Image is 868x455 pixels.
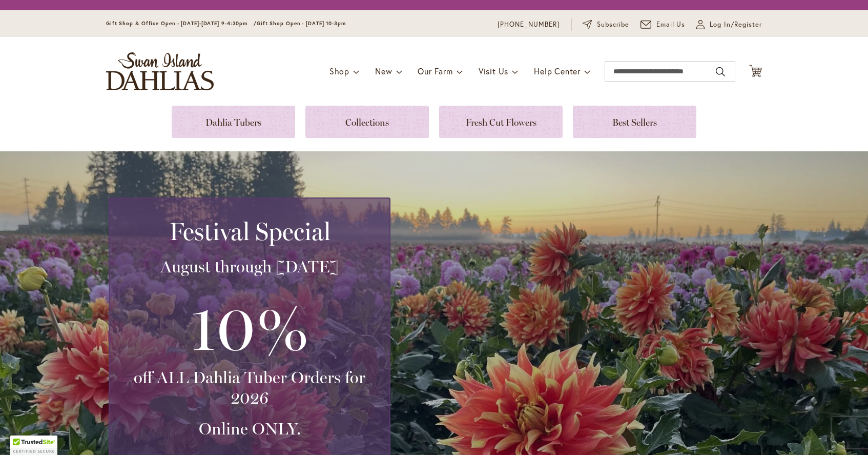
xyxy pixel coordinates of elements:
span: New [375,66,392,76]
span: Log In/Register [710,19,762,30]
h3: Online ONLY. [122,419,377,439]
a: Email Us [640,19,686,30]
span: Gift Shop Open - [DATE] 10-3pm [257,20,346,27]
a: Subscribe [583,19,629,30]
h3: August through [DATE] [122,256,377,277]
span: Our Farm [418,66,452,76]
span: Visit Us [479,66,508,76]
div: TrustedSite Certified [10,436,57,455]
a: store logo [106,52,214,90]
a: Log In/Register [696,19,762,30]
span: Gift Shop & Office Open - [DATE]-[DATE] 9-4:30pm / [106,20,257,27]
span: Shop [329,66,349,76]
span: Email Us [656,19,686,30]
h3: off ALL Dahlia Tuber Orders for 2026 [122,367,377,408]
h3: 10% [122,287,377,367]
h2: Festival Special [122,217,377,246]
a: [PHONE_NUMBER] [498,19,560,30]
span: Subscribe [597,19,629,30]
span: Help Center [534,66,581,76]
